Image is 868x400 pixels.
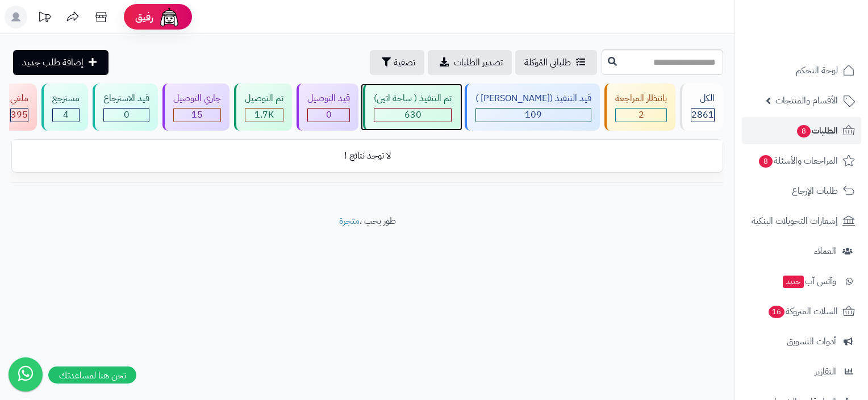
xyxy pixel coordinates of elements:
[792,183,838,199] span: طلبات الإرجاع
[742,177,861,205] a: طلبات الإرجاع
[294,84,361,131] a: قيد التوصيل 0
[782,273,836,289] span: وآتس آب
[742,328,861,355] a: أدوات التسويق
[173,92,221,105] div: جاري التوصيل
[10,92,28,105] div: ملغي
[22,56,84,69] span: إضافة طلب جديد
[361,84,462,131] a: تم التنفيذ ( ساحة اتين) 630
[615,92,667,105] div: بانتظار المراجعة
[374,109,451,122] div: 630
[245,92,283,105] div: تم التوصيل
[124,108,130,122] span: 0
[616,109,666,122] div: 2
[783,276,804,288] span: جديد
[796,123,838,139] span: الطلبات
[428,50,512,75] a: تصدير الطلبات
[639,108,644,122] span: 2
[524,56,571,69] span: طلباتي المُوكلة
[174,109,220,122] div: 15
[769,306,784,318] span: 16
[90,84,160,131] a: قيد الاسترجاع 0
[475,92,591,105] div: قيد التنفيذ ([PERSON_NAME] )
[104,109,149,122] div: 0
[678,84,725,131] a: الكل2861
[191,108,203,122] span: 15
[787,334,836,349] span: أدوات التسويق
[11,109,28,122] div: 395
[742,57,861,84] a: لوحة التحكم
[11,108,28,122] span: 395
[602,84,678,131] a: بانتظار المراجعة 2
[13,50,108,75] a: إضافة طلب جديد
[404,108,422,122] span: 630
[742,147,861,174] a: المراجعات والأسئلة8
[52,92,80,105] div: مسترجع
[775,93,838,109] span: الأقسام والمنتجات
[454,56,503,69] span: تصدير الطلبات
[476,109,591,122] div: 109
[135,10,153,24] span: رفيق
[525,108,542,122] span: 109
[767,303,838,319] span: السلات المتروكة
[742,238,861,265] a: العملاء
[515,50,597,75] a: طلباتي المُوكلة
[742,268,861,295] a: وآتس آبجديد
[158,6,181,28] img: ai-face.png
[815,364,836,380] span: التقارير
[759,155,773,168] span: 8
[742,298,861,325] a: السلات المتروكة16
[691,108,714,122] span: 2861
[308,109,349,122] div: 0
[791,28,857,52] img: logo-2.png
[374,92,452,105] div: تم التنفيذ ( ساحة اتين)
[232,84,294,131] a: تم التوصيل 1.7K
[370,50,424,75] button: تصفية
[691,92,715,105] div: الكل
[742,207,861,235] a: إشعارات التحويلات البنكية
[160,84,232,131] a: جاري التوصيل 15
[339,214,360,228] a: متجرة
[245,109,283,122] div: 1706
[39,84,90,131] a: مسترجع 4
[30,6,59,31] a: تحديثات المنصة
[53,109,79,122] div: 4
[814,243,836,259] span: العملاء
[103,92,149,105] div: قيد الاسترجاع
[462,84,602,131] a: قيد التنفيذ ([PERSON_NAME] ) 109
[758,153,838,169] span: المراجعات والأسئلة
[742,358,861,385] a: التقارير
[796,63,838,78] span: لوحة التحكم
[742,117,861,144] a: الطلبات8
[752,213,838,229] span: إشعارات التحويلات البنكية
[326,108,332,122] span: 0
[12,140,723,172] td: لا توجد نتائج !
[63,108,69,122] span: 4
[797,125,811,137] span: 8
[307,92,350,105] div: قيد التوصيل
[394,56,415,69] span: تصفية
[254,108,274,122] span: 1.7K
